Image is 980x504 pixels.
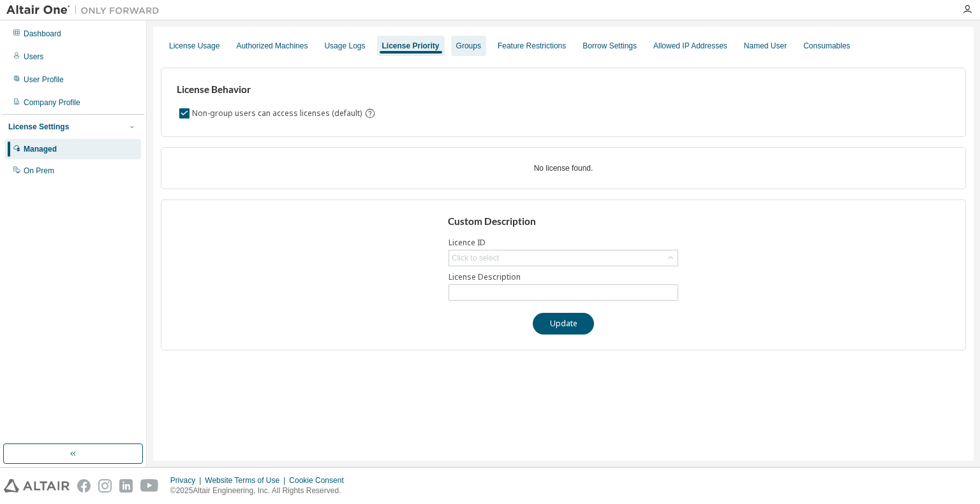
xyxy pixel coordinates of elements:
[24,166,54,176] div: On Prem
[452,253,499,263] div: Click to select
[498,41,566,51] div: Feature Restrictions
[449,250,678,266] div: Click to select
[289,475,351,486] div: Cookie Consent
[24,75,64,85] div: User Profile
[449,272,678,282] label: License Description
[4,479,70,493] img: altair_logo.svg
[324,41,365,51] div: Usage Logs
[24,52,43,62] div: Users
[170,486,352,496] p: © 2025 Altair Engineering, Inc. All Rights Reserved.
[169,41,219,51] div: License Usage
[6,4,166,17] img: Altair One
[192,106,364,121] label: Non-group users can access licenses (default)
[236,41,308,51] div: Authorized Machines
[533,313,594,335] button: Update
[653,41,727,51] div: Allowed IP Addresses
[205,475,289,486] div: Website Terms of Use
[744,41,787,51] div: Named User
[140,479,159,493] img: youtube.svg
[170,475,205,486] div: Privacy
[77,479,91,493] img: facebook.svg
[803,41,850,51] div: Consumables
[448,215,679,228] h3: Custom Description
[456,41,481,51] div: Groups
[583,41,637,51] div: Borrow Settings
[24,29,61,39] div: Dashboard
[24,97,80,108] div: Company Profile
[177,83,374,96] h3: License Behavior
[119,479,133,493] img: linkedin.svg
[177,163,950,173] div: No license found.
[382,41,440,51] div: License Priority
[449,238,678,248] label: Licence ID
[24,144,57,154] div: Managed
[98,479,112,493] img: instagram.svg
[364,108,376,119] svg: By default any user not assigned to any group can access any license. Turn this setting off to di...
[8,122,69,132] div: License Settings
